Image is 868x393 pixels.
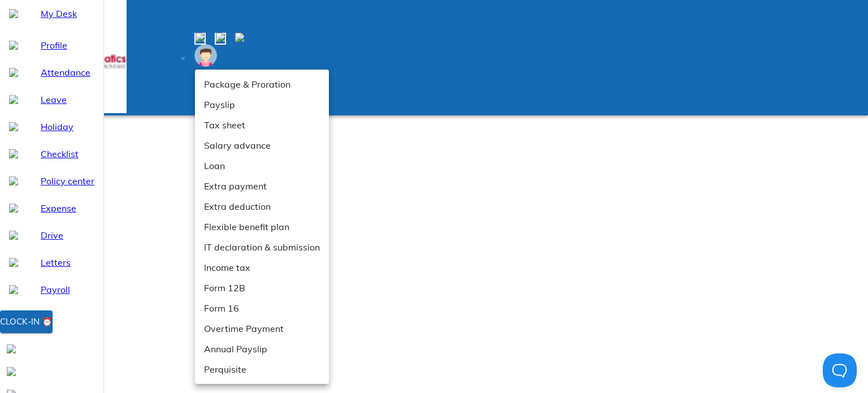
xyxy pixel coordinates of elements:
[195,115,329,135] li: Tax sheet
[195,339,329,359] li: Annual Payslip
[195,298,329,318] li: Form 16
[195,196,329,217] li: Extra deduction
[195,359,329,379] li: Perquisite
[195,217,329,237] li: Flexible benefit plan
[195,257,329,278] li: Income tax
[195,135,329,156] li: Salary advance
[195,318,329,339] li: Overtime Payment
[195,237,329,257] li: IT declaration & submission
[195,94,329,115] li: Payslip
[195,74,329,94] li: Package & Proration
[195,156,329,176] li: Loan
[195,176,329,196] li: Extra payment
[195,278,329,298] li: Form 12B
